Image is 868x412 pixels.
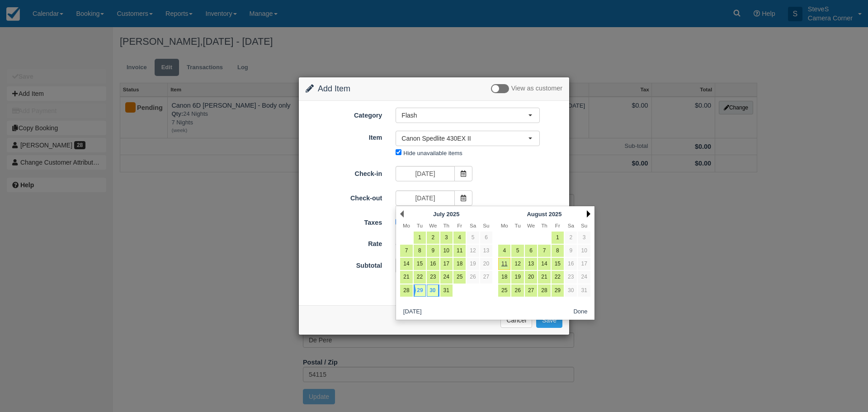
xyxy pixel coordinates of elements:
a: 16 [427,258,439,270]
a: 25 [498,284,510,297]
label: Hide unavailable items [403,150,462,156]
a: 21 [400,271,412,283]
span: Add Item [318,84,350,93]
a: 20 [480,258,492,270]
a: 9 [427,245,439,257]
a: Next [587,210,590,218]
a: 29 [552,284,564,297]
label: Check-in [299,166,389,179]
a: 9 [565,245,577,257]
span: Tuesday [417,223,423,228]
a: 1 [414,232,426,244]
a: 31 [578,284,590,297]
button: [DATE] [400,306,425,317]
span: Tuesday [515,223,521,228]
a: 19 [467,258,479,270]
a: 28 [538,284,550,297]
a: 2 [565,232,577,244]
a: 26 [467,271,479,283]
span: 2025 [447,211,460,218]
a: 27 [525,284,537,297]
a: 15 [552,258,564,270]
span: Saturday [470,223,476,228]
a: 17 [440,258,453,270]
a: Prev [400,210,404,218]
a: 7 [538,245,550,257]
a: 12 [511,258,524,270]
span: Wednesday [429,223,437,228]
button: Flash [396,108,540,123]
a: 6 [480,232,492,244]
span: Canon Spedlite 430EX II [401,134,528,143]
a: 3 [578,232,590,244]
span: Thursday [541,223,547,228]
a: 17 [578,258,590,270]
a: 3 [440,232,453,244]
a: 10 [578,245,590,257]
a: 23 [565,271,577,283]
span: Monday [403,223,410,228]
label: Category [299,108,389,120]
label: Taxes [299,215,389,227]
a: 8 [414,245,426,257]
span: Sunday [483,223,489,228]
a: 11 [498,258,510,270]
label: Subtotal [299,258,389,270]
span: Thursday [443,223,449,228]
a: 30 [565,284,577,297]
button: Save [536,313,562,328]
a: 13 [480,245,492,257]
button: Cancel [500,313,532,328]
a: 24 [578,271,590,283]
a: 2 [427,232,439,244]
a: 14 [538,258,550,270]
a: 21 [538,271,550,283]
a: 25 [453,271,466,283]
a: 30 [427,284,439,297]
a: 4 [498,245,510,257]
label: Rate [299,236,389,249]
a: 19 [511,271,524,283]
a: 10 [440,245,453,257]
a: 7 [400,245,412,257]
div: 1 Night @ $20.00 [389,237,569,252]
a: 11 [453,245,466,257]
span: July [433,211,445,218]
span: Friday [457,223,462,228]
a: 8 [552,245,564,257]
span: 2025 [549,211,562,218]
a: 18 [453,258,466,270]
button: Done [570,306,591,317]
a: 6 [525,245,537,257]
a: 18 [498,271,510,283]
a: 1 [552,232,564,244]
a: 5 [467,232,479,244]
a: 29 [414,284,426,297]
a: 14 [400,258,412,270]
span: View as customer [511,85,562,92]
a: 26 [511,284,524,297]
span: Wednesday [527,223,535,228]
a: 31 [440,284,453,297]
a: 16 [565,258,577,270]
label: Item [299,130,389,142]
a: 23 [427,271,439,283]
span: August [527,211,547,218]
span: Flash [401,111,528,120]
a: 5 [511,245,524,257]
a: 20 [525,271,537,283]
a: 13 [525,258,537,270]
span: Friday [555,223,560,228]
a: 28 [400,284,412,297]
a: 22 [552,271,564,283]
span: Saturday [568,223,574,228]
a: 27 [480,271,492,283]
a: 4 [453,232,466,244]
a: 22 [414,271,426,283]
a: 15 [414,258,426,270]
a: 12 [467,245,479,257]
a: 24 [440,271,453,283]
button: Canon Spedlite 430EX II [396,131,540,146]
span: Sunday [581,223,587,228]
span: Monday [501,223,508,228]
